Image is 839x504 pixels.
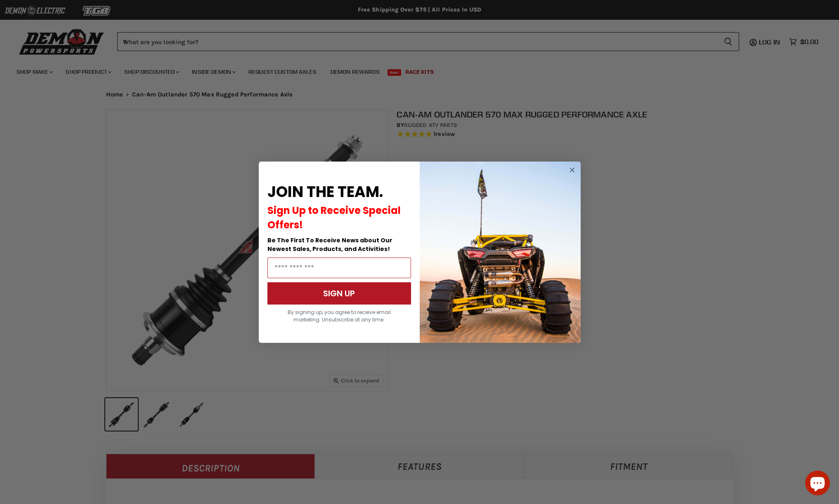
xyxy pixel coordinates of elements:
img: a9095488-b6e7-41ba-879d-588abfab540b.jpeg [420,162,581,343]
button: Close dialog [567,165,577,175]
inbox-online-store-chat: Shopify online store chat [803,471,832,497]
button: SIGN UP [267,282,411,305]
input: Email Address [267,258,411,278]
span: By signing up, you agree to receive email marketing. Unsubscribe at any time. [288,309,391,323]
span: Sign Up to Receive Special Offers! [267,204,401,232]
span: JOIN THE TEAM. [267,181,383,202]
span: Be The First To Receive News about Our Newest Sales, Products, and Activities! [267,236,392,253]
